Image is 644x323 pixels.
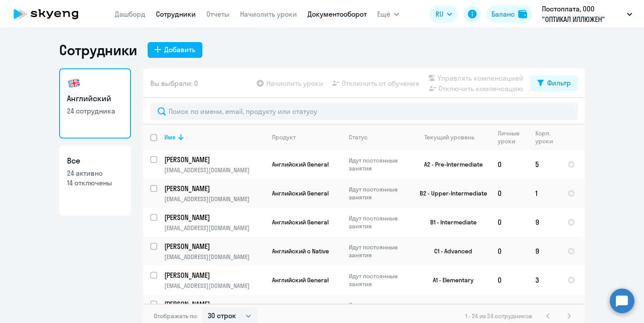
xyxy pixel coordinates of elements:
p: 24 сотрудника [67,106,123,116]
td: C1 - Advanced [409,237,491,266]
a: Английский24 сотрудника [59,68,131,138]
p: [PERSON_NAME] [164,299,263,309]
a: Документооборот [308,10,367,18]
a: Начислить уроки [240,10,297,18]
div: Баланс [492,9,515,19]
td: 1 [528,179,560,208]
p: [EMAIL_ADDRESS][DOMAIN_NAME] [164,282,265,290]
td: A1 - Elementary [409,266,491,295]
h3: Все [67,155,123,167]
td: 0 [491,266,528,295]
span: Ещё [377,9,390,19]
span: RU [435,9,443,19]
p: Идут постоянные занятия [349,214,409,230]
a: Отчеты [206,10,230,18]
div: Фильтр [547,78,571,88]
p: Идут постоянные занятия [349,301,409,317]
a: Дашборд [115,10,145,18]
span: Английский General [272,218,329,226]
h3: Английский [67,93,123,104]
button: Фильтр [531,75,578,91]
td: B2 - Upper-Intermediate [409,179,491,208]
a: [PERSON_NAME] [164,184,265,193]
a: [PERSON_NAME] [164,270,265,280]
button: RU [429,5,458,23]
div: Корп. уроки [535,129,554,145]
a: [PERSON_NAME] [164,155,265,164]
div: Текущий уровень [425,133,474,141]
div: Личные уроки [498,129,522,145]
button: Постоплата, ООО "ОПТИКАЛ ИЛЛЮЖЕН" [538,4,637,25]
span: Английский General [272,276,329,284]
td: 5 [528,150,560,179]
a: [PERSON_NAME] [164,299,265,309]
div: Добавить [164,44,195,55]
a: [PERSON_NAME] [164,213,265,222]
p: Идут постоянные занятия [349,243,409,259]
h1: Сотрудники [59,41,137,59]
p: [PERSON_NAME] [164,213,263,222]
div: Корп. уроки [535,129,560,145]
p: [PERSON_NAME] [164,270,263,280]
p: [EMAIL_ADDRESS][DOMAIN_NAME] [164,195,265,203]
span: Английский General [272,160,329,168]
a: Сотрудники [156,10,196,18]
td: B1 - Intermediate [409,208,491,237]
input: Поиск по имени, email, продукту или статусу [150,103,578,120]
td: 3 [528,266,560,295]
td: 9 [528,237,560,266]
td: 0 [491,179,528,208]
p: 24 активно [67,168,123,178]
td: 0 [491,237,528,266]
button: Балансbalance [486,5,532,23]
button: Добавить [148,42,202,58]
p: [EMAIL_ADDRESS][DOMAIN_NAME] [164,166,265,174]
div: Личные уроки [498,129,528,145]
a: Все24 активно14 отключены [59,146,131,216]
span: Отображать по: [154,312,198,320]
img: english [67,76,81,90]
div: Продукт [272,133,341,141]
div: Текущий уровень [416,133,490,141]
p: Идут постоянные занятия [349,272,409,288]
td: A2 - Pre-Intermediate [409,150,491,179]
div: Статус [349,133,409,141]
p: Постоплата, ООО "ОПТИКАЛ ИЛЛЮЖЕН" [542,4,623,25]
td: 0 [491,208,528,237]
img: balance [518,10,527,18]
p: [PERSON_NAME] [164,241,263,251]
span: Английский с Native [272,247,329,255]
div: Продукт [272,133,296,141]
td: 0 [491,150,528,179]
span: Вы выбрали: 0 [150,78,198,89]
a: [PERSON_NAME] [164,241,265,251]
p: [EMAIL_ADDRESS][DOMAIN_NAME] [164,253,265,261]
p: Идут постоянные занятия [349,156,409,172]
p: [EMAIL_ADDRESS][DOMAIN_NAME] [164,224,265,232]
p: Идут постоянные занятия [349,185,409,201]
div: Статус [349,133,368,141]
span: 1 - 24 из 24 сотрудников [465,312,532,320]
button: Ещё [377,5,399,23]
span: Английский General [272,189,329,197]
div: Имя [164,133,176,141]
td: 9 [528,208,560,237]
p: [PERSON_NAME] [164,184,263,193]
div: Имя [164,133,265,141]
p: 14 отключены [67,178,123,188]
p: [PERSON_NAME] [164,155,263,164]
